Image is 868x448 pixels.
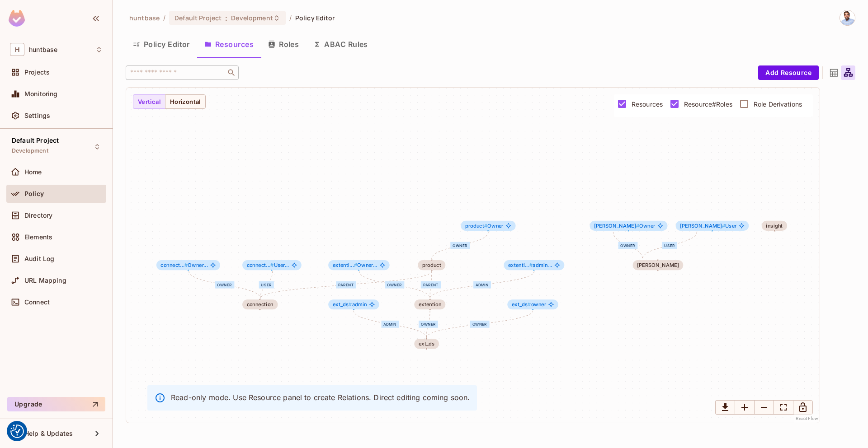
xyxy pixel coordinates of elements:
span: connect... [160,262,188,268]
div: User [259,281,274,289]
span: User... [247,262,289,268]
g: Edge from hunt#Owner to hunt [613,232,642,259]
div: ext_ds [419,341,435,347]
button: Fit View [774,400,793,415]
span: Owner... [333,262,377,268]
span: extention [414,299,445,309]
span: # [270,262,274,268]
li: / [163,14,165,22]
span: Elements [24,233,52,241]
span: Directory [24,212,52,219]
span: # [722,223,725,229]
span: Development [231,14,273,22]
button: Upgrade [7,397,105,411]
div: parent [336,281,356,289]
img: Revisit consent button [10,425,24,438]
button: Vertical [133,94,165,109]
div: Owner [450,242,469,249]
button: Resources [197,33,261,56]
div: Owner [385,281,404,289]
img: SReyMgAAAABJRU5ErkJggg== [9,10,25,27]
span: connection#User [242,260,302,270]
div: product [422,262,441,268]
button: Policy Editor [126,33,197,56]
div: parent [421,281,441,289]
div: owner [419,321,438,328]
span: URL Mapping [24,277,66,284]
div: Small button group [133,94,206,109]
span: connect... [247,262,274,268]
div: connection#Owner [156,260,220,270]
div: owner [470,321,489,328]
span: # [354,262,357,268]
button: Lock Graph [793,400,813,415]
span: extenti... [333,262,357,268]
span: ext_ds [333,301,352,307]
span: # [184,262,188,268]
span: owner [512,302,546,308]
span: # [529,262,533,268]
span: product [465,223,487,229]
span: ext_ds [512,301,531,307]
div: hunt#User [676,221,749,231]
span: product [418,260,445,270]
button: Download graph as image [715,400,735,415]
span: Owner [594,223,655,229]
g: Edge from hunt#User to hunt [642,232,697,259]
span: Role Derivations [754,100,802,108]
span: hunt [633,260,684,270]
div: Small button group [715,400,813,415]
span: ext_ds#admin [328,299,379,309]
div: [PERSON_NAME] [637,262,679,268]
span: # [484,223,487,229]
div: admin [473,281,491,289]
button: Consent Preferences [10,425,24,438]
span: Monitoring [24,90,58,98]
g: Edge from extention to ext_ds [426,311,430,338]
span: extention#Owner [328,260,389,270]
div: connection [247,302,274,308]
span: Development [12,147,48,154]
span: Default Project [12,137,59,144]
span: Policy Editor [295,14,335,22]
span: the active workspace [129,14,160,22]
span: Home [24,168,42,176]
span: Resource#Roles [684,100,732,108]
span: User [680,223,736,229]
span: connection [242,299,278,309]
span: Projects [24,69,50,76]
span: Resources [632,100,663,108]
span: admin... [508,262,552,268]
span: : [225,14,228,22]
div: insight [762,221,787,231]
span: # [349,301,352,307]
p: Read-only mode. Use Resource panel to create Relations. Direct editing coming soon. [171,392,470,402]
div: extention [419,302,441,308]
img: Ravindra Bangrawa [840,10,855,25]
span: ext_ds [414,339,439,349]
span: product#Owner [461,221,515,231]
div: User [662,242,677,249]
span: Help & Updates [24,430,73,437]
span: Audit Log [24,255,54,262]
span: extention#admin [504,260,564,270]
span: ext_ds#owner [507,299,558,309]
div: admin [382,321,399,328]
span: Owner... [160,262,208,268]
span: extenti... [508,262,533,268]
span: hunt#Owner [590,221,668,231]
span: Default Project [175,14,222,22]
button: Zoom In [735,400,755,415]
button: ABAC Rules [306,33,375,56]
span: [PERSON_NAME] [594,223,639,229]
